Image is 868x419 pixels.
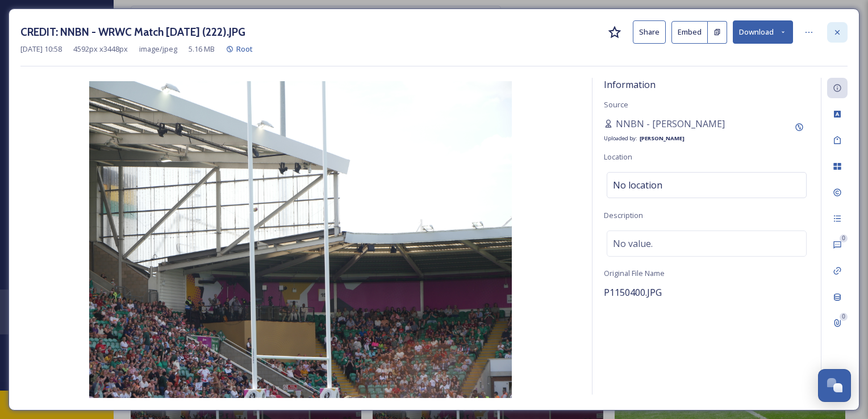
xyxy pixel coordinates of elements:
span: Location [604,152,632,162]
span: P1150400.JPG [604,286,662,299]
img: CREDIT:%20NNBN%20-%20WRWC%20Match%2024%20Aug%202025%20(222).JPG [20,81,581,398]
span: Root [236,44,253,54]
span: Source [604,99,628,110]
span: Description [604,210,643,220]
span: [DATE] 10:58 [20,44,62,55]
span: 5.16 MB [189,44,215,55]
div: 0 [840,313,848,321]
h3: CREDIT: NNBN - WRWC Match [DATE] (222).JPG [20,24,245,40]
button: Open Chat [818,369,851,402]
div: 0 [840,234,848,242]
button: Download [733,20,793,44]
span: No location [613,178,662,192]
strong: [PERSON_NAME] [640,135,685,142]
span: Information [604,78,656,91]
button: Embed [671,21,708,44]
span: NNBN - [PERSON_NAME] [616,117,725,131]
span: Original File Name [604,268,665,278]
button: Share [633,20,666,44]
span: No value. [613,237,653,250]
span: 4592 px x 3448 px [73,44,128,55]
span: Uploaded by: [604,135,637,142]
span: image/jpeg [139,44,177,55]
